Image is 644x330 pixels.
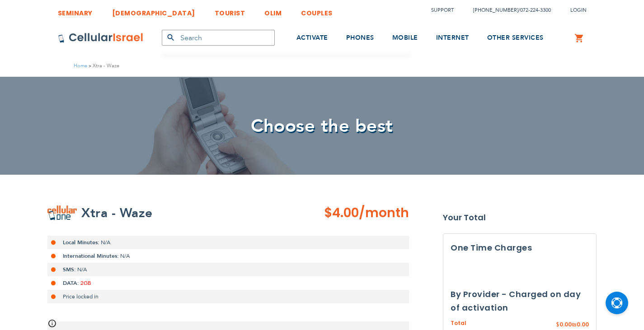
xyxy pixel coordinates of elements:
span: ₪ [572,321,577,329]
a: COUPLES [301,2,333,19]
li: / [464,4,551,17]
span: 0.00 [559,321,572,328]
strong: Your Total [443,211,597,224]
a: SEMINARY [58,2,93,19]
span: OTHER SERVICES [487,33,544,42]
strong: International Minutes: [63,252,119,260]
a: MOBILE [392,21,418,55]
li: Price locked in [47,290,409,303]
span: Total [451,319,466,328]
h2: Xtra - Waze [81,204,153,222]
span: $ [556,321,559,329]
a: INTERNET [436,21,469,55]
a: OTHER SERVICES [487,21,544,55]
a: 072-224-3300 [520,7,551,14]
span: PHONES [346,33,374,42]
a: ACTIVATE [296,21,328,55]
span: INTERNET [436,33,469,42]
h3: By Provider - Charged on day of activation [451,288,589,315]
span: N/A [120,252,130,260]
a: Home [74,62,87,69]
span: N/A [77,266,87,273]
a: [DEMOGRAPHIC_DATA] [112,2,195,19]
span: N/A [101,239,110,246]
h3: One Time Charges [451,241,589,255]
span: /month [359,204,409,222]
span: Choose the best [251,114,393,139]
span: 0.00 [577,321,589,328]
a: [PHONE_NUMBER] [473,7,518,14]
span: $4.00 [324,204,359,222]
strong: DATA: [63,279,79,287]
a: OLIM [264,2,282,19]
strong: SMS: [63,266,76,273]
a: TOURIST [215,2,245,19]
img: Cellular Israel Logo [58,33,144,43]
input: Search [162,30,275,46]
span: 2GB [80,279,91,287]
a: PHONES [346,21,374,55]
strong: Local Minutes: [63,239,99,246]
img: Xtra - Waze [47,205,77,221]
a: Support [431,7,454,14]
span: MOBILE [392,33,418,42]
li: Xtra - Waze [87,61,119,70]
span: Login [570,7,587,14]
span: ACTIVATE [296,33,328,42]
